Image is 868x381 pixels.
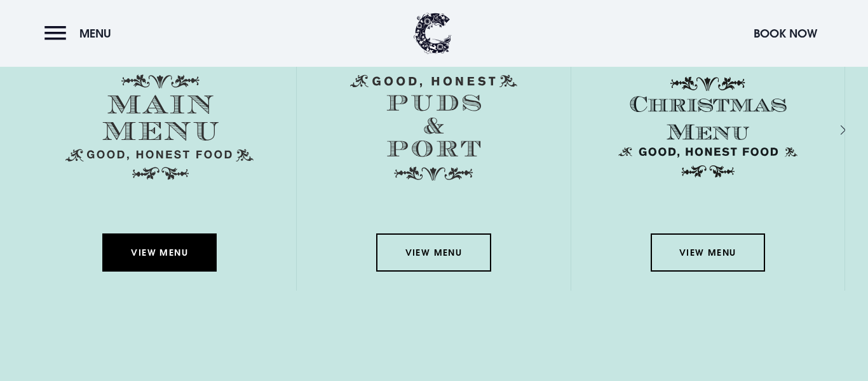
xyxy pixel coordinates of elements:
[350,74,517,181] img: Menu puds and port
[44,20,118,47] button: Menu
[79,26,111,41] span: Menu
[824,121,836,139] div: Next slide
[65,74,254,180] img: Menu main menu
[102,233,217,272] a: View Menu
[651,233,765,272] a: View Menu
[414,13,452,54] img: Clandeboye Lodge
[614,74,802,180] img: Christmas Menu SVG
[747,20,824,47] button: Book Now
[376,233,491,272] a: View Menu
